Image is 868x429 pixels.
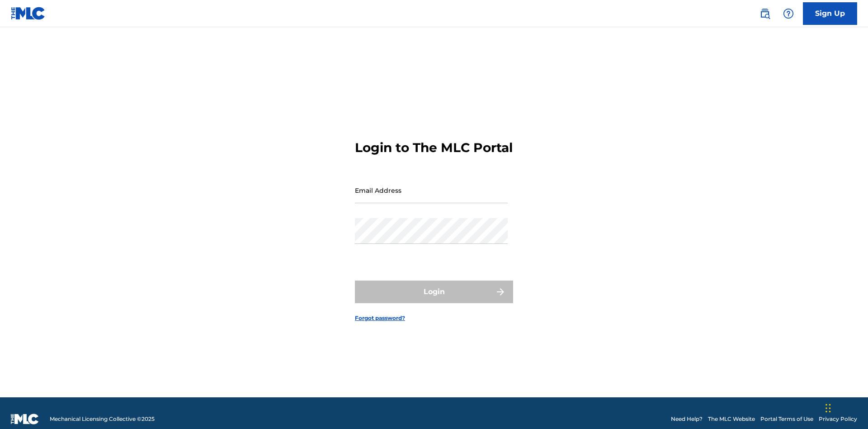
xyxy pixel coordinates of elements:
a: Portal Terms of Use [760,415,813,423]
a: Sign Up [803,2,857,25]
a: Forgot password? [355,314,405,322]
span: Mechanical Licensing Collective © 2025 [50,415,155,423]
a: Privacy Policy [819,415,857,423]
div: Help [779,5,797,23]
a: Public Search [756,5,774,23]
img: MLC Logo [11,7,46,20]
iframe: Chat Widget [823,386,868,429]
a: Need Help? [671,415,703,423]
a: The MLC Website [708,415,755,423]
img: search [759,8,770,19]
div: Drag [826,395,831,422]
img: logo [11,414,39,424]
img: help [783,8,794,19]
h3: Login to The MLC Portal [355,140,513,156]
